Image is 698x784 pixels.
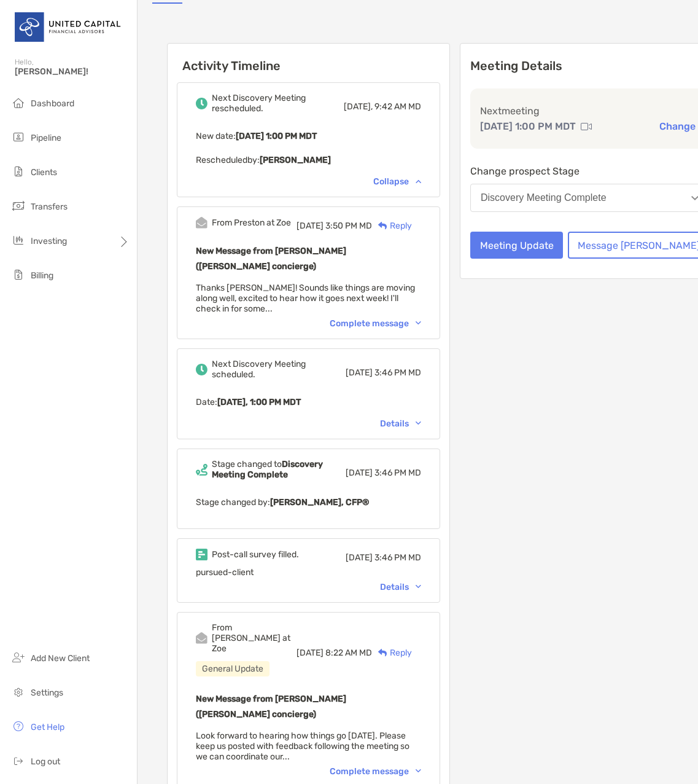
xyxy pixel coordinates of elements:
[270,497,369,508] b: [PERSON_NAME], CFP®
[31,688,63,698] span: Settings
[372,646,412,659] div: Reply
[212,459,346,480] div: Stage changed to
[297,648,324,658] span: [DATE]
[11,95,26,110] img: dashboard icon
[212,359,346,380] div: Next Discovery Meeting scheduled.
[15,5,122,49] img: United Capital Logo
[196,152,421,168] p: Rescheduled by:
[31,133,61,143] span: Pipeline
[581,122,592,131] img: communication type
[325,221,372,231] span: 3:50 PM MD
[416,179,421,183] img: Chevron icon
[31,202,68,212] span: Transfers
[212,93,344,114] div: Next Discovery Meeting rescheduled.
[416,769,421,773] img: Chevron icon
[416,585,421,589] img: Chevron icon
[31,98,74,109] span: Dashboard
[372,219,412,232] div: Reply
[212,459,323,480] b: Discovery Meeting Complete
[196,694,346,719] b: New Message from [PERSON_NAME] ([PERSON_NAME] concierge)
[11,650,26,665] img: add_new_client icon
[31,653,90,664] span: Add New Client
[373,176,421,187] div: Collapse
[196,394,421,410] p: Date :
[196,128,421,144] p: New date :
[196,98,207,109] img: Event icon
[196,283,415,314] span: Thanks [PERSON_NAME]! Sounds like things are moving along well, excited to hear how it goes next ...
[416,421,421,425] img: Chevron icon
[196,661,270,676] div: General Update
[11,164,26,179] img: clients icon
[31,167,57,178] span: Clients
[31,270,53,281] span: Billing
[212,218,291,228] div: From Preston at Zoe
[416,321,421,325] img: Chevron icon
[297,221,324,231] span: [DATE]
[212,622,297,654] div: From [PERSON_NAME] at Zoe
[374,101,421,112] span: 9:42 AM MD
[330,766,421,777] div: Complete message
[11,753,26,768] img: logout icon
[346,468,373,478] span: [DATE]
[346,552,373,563] span: [DATE]
[374,468,421,478] span: 3:46 PM MD
[11,684,26,699] img: settings icon
[196,731,409,762] span: Look forward to hearing how things go [DATE]. Please keep us posted with feedback following the m...
[346,367,373,378] span: [DATE]
[212,549,299,560] div: Post-call survey filled.
[374,552,421,563] span: 3:46 PM MD
[31,756,60,767] span: Log out
[196,464,207,476] img: Event icon
[196,549,207,560] img: Event icon
[217,397,301,407] b: [DATE], 1:00 PM MDT
[330,318,421,329] div: Complete message
[11,267,26,282] img: billing icon
[31,236,67,246] span: Investing
[31,722,64,732] span: Get Help
[378,649,387,657] img: Reply icon
[374,367,421,378] span: 3:46 PM MD
[480,119,576,134] p: [DATE] 1:00 PM MDT
[380,582,421,592] div: Details
[196,632,207,644] img: Event icon
[11,719,26,734] img: get-help icon
[325,648,372,658] span: 8:22 AM MD
[196,567,254,578] span: pursued-client
[196,217,207,229] img: Event icon
[378,222,387,230] img: Reply icon
[11,198,26,213] img: transfers icon
[11,130,26,144] img: pipeline icon
[196,364,207,375] img: Event icon
[481,192,607,203] div: Discovery Meeting Complete
[168,44,449,73] h6: Activity Timeline
[15,66,130,77] span: [PERSON_NAME]!
[260,155,331,165] b: [PERSON_NAME]
[344,101,373,112] span: [DATE],
[11,233,26,248] img: investing icon
[470,232,563,259] button: Meeting Update
[236,131,317,141] b: [DATE] 1:00 PM MDT
[380,418,421,429] div: Details
[196,495,421,510] p: Stage changed by:
[196,246,346,272] b: New Message from [PERSON_NAME] ([PERSON_NAME] concierge)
